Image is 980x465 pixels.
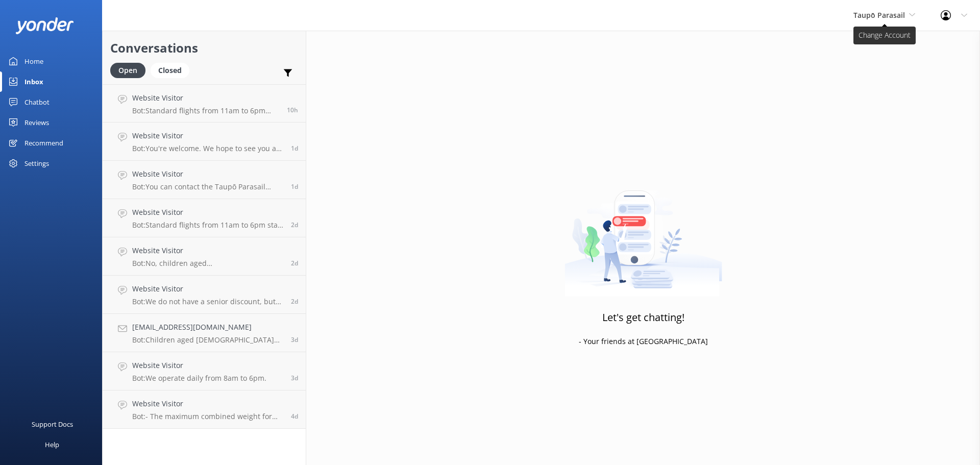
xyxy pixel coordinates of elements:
[103,237,306,276] a: Website VisitorBot:No, children aged [DEMOGRAPHIC_DATA] must fly with an adult in a tandem or tri...
[110,38,298,58] h2: Conversations
[132,259,283,268] p: Bot: No, children aged [DEMOGRAPHIC_DATA] must fly with an adult in a tandem or triple flight. Th...
[132,335,283,345] p: Bot: Children aged [DEMOGRAPHIC_DATA] must be accompanied by an adult on the flight. If your chil...
[103,199,306,237] a: Website VisitorBot:Standard flights from 11am to 6pm start at NZ$179 for solo, [GEOGRAPHIC_DATA]$...
[132,168,283,180] h4: Website Visitor
[291,144,298,153] span: Sep 15 2025 10:21am (UTC +12:00) Pacific/Auckland
[32,414,73,434] div: Support Docs
[151,64,194,76] a: Closed
[24,51,43,71] div: Home
[15,17,74,34] img: yonder-white-logo.png
[151,63,189,78] div: Closed
[45,434,59,455] div: Help
[291,374,298,382] span: Sep 12 2025 01:45pm (UTC +12:00) Pacific/Auckland
[103,123,306,161] a: Website VisitorBot:You're welcome. We hope to see you at [GEOGRAPHIC_DATA] soon!1d
[602,309,684,326] h3: Let's get chatting!
[24,112,49,133] div: Reviews
[24,133,63,153] div: Recommend
[103,352,306,390] a: Website VisitorBot:We operate daily from 8am to 6pm.3d
[132,412,283,421] p: Bot: - The maximum combined weight for tandem or triple flights is 200 kg. - To fly solo, the min...
[24,92,50,112] div: Chatbot
[853,10,905,20] span: Taupō Parasail
[132,297,283,306] p: Bot: We do not have a senior discount, but we do offer a discounted rate for 'Early Birds'. Our e...
[132,322,283,333] h4: [EMAIL_ADDRESS][DOMAIN_NAME]
[103,276,306,314] a: Website VisitorBot:We do not have a senior discount, but we do offer a discounted rate for 'Early...
[291,182,298,191] span: Sep 14 2025 03:55pm (UTC +12:00) Pacific/Auckland
[103,161,306,199] a: Website VisitorBot:You can contact the Taupō Parasail team at [PHONE_NUMBER], or by emailing [EMA...
[103,84,306,123] a: Website VisitorBot:Standard flights from 11am to 6pm start at NZ$179 for solo, [GEOGRAPHIC_DATA]$...
[291,259,298,267] span: Sep 13 2025 02:38pm (UTC +12:00) Pacific/Auckland
[565,169,722,297] img: artwork of a man stealing a conversation from at giant smartphone
[291,297,298,306] span: Sep 13 2025 11:38am (UTC +12:00) Pacific/Auckland
[110,64,151,76] a: Open
[103,390,306,429] a: Website VisitorBot:- The maximum combined weight for tandem or triple flights is 200 kg. - To fly...
[132,360,266,371] h4: Website Visitor
[132,374,266,383] p: Bot: We operate daily from 8am to 6pm.
[24,71,43,92] div: Inbox
[291,221,298,229] span: Sep 14 2025 08:07am (UTC +12:00) Pacific/Auckland
[132,221,283,230] p: Bot: Standard flights from 11am to 6pm start at NZ$179 for solo, [GEOGRAPHIC_DATA]$298 for tandem...
[132,92,279,104] h4: Website Visitor
[132,245,283,256] h4: Website Visitor
[132,182,283,191] p: Bot: You can contact the Taupō Parasail team at [PHONE_NUMBER], or by emailing [EMAIL_ADDRESS][DO...
[132,283,283,295] h4: Website Visitor
[132,207,283,218] h4: Website Visitor
[291,335,298,344] span: Sep 12 2025 08:00pm (UTC +12:00) Pacific/Auckland
[110,63,145,78] div: Open
[132,144,283,153] p: Bot: You're welcome. We hope to see you at [GEOGRAPHIC_DATA] soon!
[287,106,298,114] span: Sep 16 2025 12:23am (UTC +12:00) Pacific/Auckland
[132,130,283,141] h4: Website Visitor
[132,398,283,409] h4: Website Visitor
[132,106,279,115] p: Bot: Standard flights from 11am to 6pm start at NZ$179 for solo, [GEOGRAPHIC_DATA]$298 for tandem...
[291,412,298,421] span: Sep 12 2025 10:02am (UTC +12:00) Pacific/Auckland
[103,314,306,352] a: [EMAIL_ADDRESS][DOMAIN_NAME]Bot:Children aged [DEMOGRAPHIC_DATA] must be accompanied by an adult ...
[579,336,708,347] p: - Your friends at [GEOGRAPHIC_DATA]
[24,153,49,174] div: Settings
